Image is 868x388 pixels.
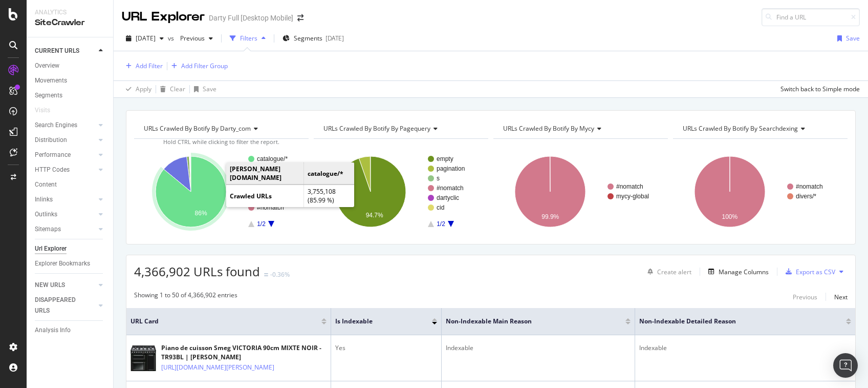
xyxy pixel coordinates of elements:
[161,362,274,373] a: [URL][DOMAIN_NAME][PERSON_NAME]
[657,268,691,276] div: Create alert
[122,8,205,26] div: URL Explorer
[35,179,57,190] div: Content
[176,30,217,47] button: Previous
[719,268,769,276] div: Manage Columns
[35,120,96,131] a: Search Engines
[144,124,251,133] span: URLs Crawled By Botify By darty_com
[541,213,559,220] text: 99.9%
[780,85,860,93] div: Switch back to Simple mode
[35,243,106,254] a: Url Explorer
[35,150,71,160] div: Performance
[35,60,59,71] div: Overview
[35,258,106,269] a: Explorer Bookmarks
[643,263,691,280] button: Create alert
[446,343,631,353] div: Indexable
[762,8,860,26] input: Find a URL
[226,185,303,207] td: Crawled URLs
[136,34,156,43] span: 2025 Aug. 31st
[35,258,90,269] div: Explorer Bookmarks
[257,155,288,162] text: catalogue/*
[297,14,303,22] div: arrow-right-arrow-left
[681,120,838,137] h4: URLs Crawled By Botify By searchdexing
[673,147,845,236] svg: A chart.
[35,120,77,131] div: Search Engines
[834,293,848,301] div: Next
[35,280,65,291] div: NEW URLS
[226,162,303,185] td: [PERSON_NAME][DOMAIN_NAME]
[683,124,798,133] span: URLs Crawled By Botify By searchdexing
[846,34,860,43] div: Save
[325,34,344,43] div: [DATE]
[35,209,57,220] div: Outlinks
[257,220,266,228] text: 1/2
[493,147,665,236] svg: A chart.
[303,162,354,185] td: catalogue/*
[437,204,444,211] text: cid
[796,268,835,276] div: Export as CSV
[134,147,306,236] svg: A chart.
[616,183,643,190] text: #nomatch
[834,291,848,303] button: Next
[163,138,279,146] span: Hold CTRL while clicking to filter the report.
[796,193,816,200] text: divers/*
[122,81,151,97] button: Apply
[366,212,383,219] text: 94.7%
[35,295,96,316] a: DISAPPEARED URLS
[35,295,86,316] div: DISAPPEARED URLS
[161,343,327,362] div: Piano de cuisson Smeg VICTORIA 90cm MIXTE NOIR - TR93BL | [PERSON_NAME]
[203,85,216,93] div: Save
[136,85,151,93] div: Apply
[722,213,738,220] text: 100%
[35,224,61,235] div: Sitemaps
[793,291,817,303] button: Previous
[35,90,62,101] div: Segments
[35,135,67,146] div: Distribution
[437,185,464,192] text: #nomatch
[323,124,430,133] span: URLs Crawled By Botify By pagequery
[136,62,163,70] div: Add Filter
[240,34,257,43] div: Filters
[796,183,823,190] text: #nomatch
[446,317,610,326] span: Non-Indexable Main Reason
[35,135,96,146] a: Distribution
[314,147,486,236] svg: A chart.
[35,60,106,71] a: Overview
[793,293,817,301] div: Previous
[134,291,237,303] div: Showing 1 to 50 of 4,366,902 entries
[503,124,594,133] span: URLs Crawled By Botify By mycy
[437,175,440,182] text: s
[639,343,851,353] div: Indexable
[35,75,106,86] a: Movements
[278,30,348,47] button: Segments[DATE]
[131,317,319,326] span: URL Card
[35,150,96,160] a: Performance
[176,34,205,43] span: Previous
[437,155,453,162] text: empty
[264,273,268,276] img: Equal
[704,266,769,278] button: Manage Columns
[168,34,176,43] span: vs
[35,165,70,175] div: HTTP Codes
[122,60,163,72] button: Add Filter
[35,46,79,56] div: CURRENT URLS
[35,90,106,101] a: Segments
[142,120,299,137] h4: URLs Crawled By Botify By darty_com
[35,165,96,175] a: HTTP Codes
[35,75,67,86] div: Movements
[616,193,649,200] text: mycy-global
[35,280,96,291] a: NEW URLS
[639,317,831,326] span: Non-Indexable Detailed Reason
[35,105,50,116] div: Visits
[35,194,53,205] div: Inlinks
[335,317,417,326] span: Is Indexable
[501,120,659,137] h4: URLs Crawled By Botify By mycy
[437,220,445,228] text: 1/2
[35,105,60,116] a: Visits
[294,34,322,43] span: Segments
[35,243,67,254] div: Url Explorer
[270,270,290,279] div: -0.36%
[209,13,293,23] div: Darty Full [Desktop Mobile]
[167,60,228,72] button: Add Filter Group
